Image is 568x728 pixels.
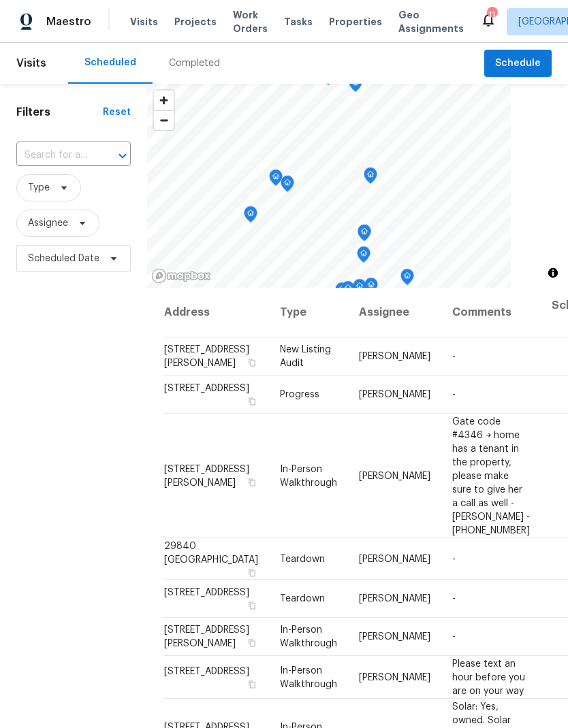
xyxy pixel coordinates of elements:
[280,554,325,563] span: Teardown
[246,357,258,369] button: Copy Address
[16,105,103,119] h1: Filters
[154,90,174,110] button: Zoom in
[359,390,430,399] span: [PERSON_NAME]
[164,345,249,368] span: [STREET_ADDRESS][PERSON_NAME]
[246,476,258,488] button: Copy Address
[281,176,294,197] div: Map marker
[353,279,366,300] div: Map marker
[84,56,136,69] div: Scheduled
[400,269,414,290] div: Map marker
[246,678,258,690] button: Copy Address
[329,15,382,29] span: Properties
[359,352,430,361] span: [PERSON_NAME]
[349,76,362,97] div: Map marker
[359,554,430,563] span: [PERSON_NAME]
[154,110,174,130] button: Zoom out
[280,625,337,648] span: In-Person Walkthrough
[549,265,557,280] span: Toggle attribution
[164,384,249,393] span: [STREET_ADDRESS]
[233,8,268,35] span: Work Orders
[441,288,541,337] th: Comments
[246,637,258,649] button: Copy Address
[487,8,496,22] div: 11
[452,416,530,535] span: Gate code #4346 → home has a tenant in the property, please make sure to give her a call as well ...
[163,288,269,337] th: Address
[284,17,313,27] span: Tasks
[269,288,348,337] th: Type
[452,554,456,563] span: -
[452,632,456,642] span: -
[280,345,331,368] span: New Listing Audit
[28,181,50,195] span: Type
[147,84,511,288] canvas: Map
[280,665,337,689] span: In-Person Walkthrough
[113,146,132,165] button: Open
[269,169,283,191] div: Map marker
[359,594,430,603] span: [PERSON_NAME]
[164,541,258,564] span: 29840 [GEOGRAPHIC_DATA]
[341,281,355,302] div: Map marker
[164,464,249,487] span: [STREET_ADDRESS][PERSON_NAME]
[484,50,552,78] button: Schedule
[452,390,456,399] span: -
[545,265,561,281] button: Toggle attribution
[357,246,370,267] div: Map marker
[280,594,325,603] span: Teardown
[16,48,46,78] span: Visits
[358,225,371,246] div: Map marker
[46,15,91,29] span: Maestro
[364,167,377,188] div: Map marker
[244,206,257,227] div: Map marker
[359,632,430,642] span: [PERSON_NAME]
[103,105,131,119] div: Reset
[364,278,378,299] div: Map marker
[359,672,430,682] span: [PERSON_NAME]
[169,56,220,70] div: Completed
[495,55,541,72] span: Schedule
[452,352,456,361] span: -
[174,15,217,29] span: Projects
[280,464,337,487] span: In-Person Walkthrough
[280,390,319,399] span: Progress
[151,268,211,284] a: Mapbox homepage
[28,252,99,265] span: Scheduled Date
[246,395,258,408] button: Copy Address
[452,594,456,603] span: -
[246,599,258,612] button: Copy Address
[335,282,349,303] div: Map marker
[359,471,430,480] span: [PERSON_NAME]
[130,15,158,29] span: Visits
[398,8,464,35] span: Geo Assignments
[452,659,525,695] span: Please text an hour before you are on your way
[348,288,441,337] th: Assignee
[164,666,249,676] span: [STREET_ADDRESS]
[16,145,93,166] input: Search for an address...
[164,588,249,597] span: [STREET_ADDRESS]
[164,625,249,648] span: [STREET_ADDRESS][PERSON_NAME]
[246,566,258,578] button: Copy Address
[28,216,68,230] span: Assignee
